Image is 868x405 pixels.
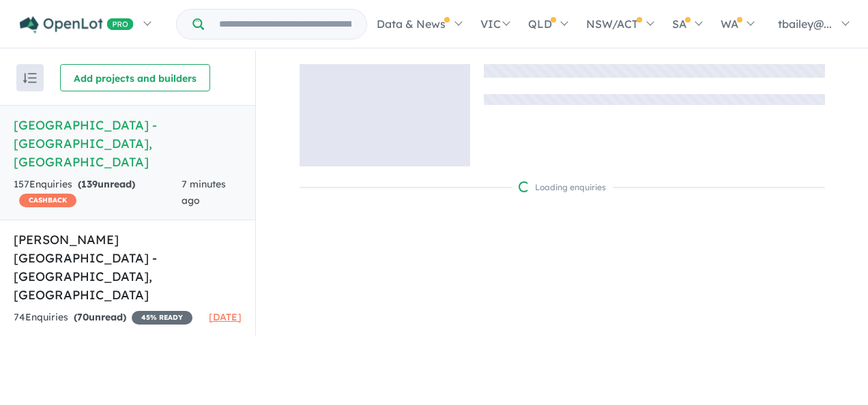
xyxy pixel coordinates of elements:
[77,311,89,323] span: 70
[78,178,135,190] strong: ( unread)
[14,310,192,326] div: 74 Enquir ies
[182,178,226,207] span: 7 minutes ago
[14,177,182,209] div: 157 Enquir ies
[519,181,606,194] div: Loading enquiries
[778,17,832,31] span: tbailey@...
[20,16,134,33] img: Openlot PRO Logo White
[209,311,242,323] span: [DATE]
[14,230,242,304] h5: [PERSON_NAME][GEOGRAPHIC_DATA] - [GEOGRAPHIC_DATA] , [GEOGRAPHIC_DATA]
[207,10,364,39] input: Try estate name, suburb, builder or developer
[81,178,98,190] span: 139
[14,116,242,171] h5: [GEOGRAPHIC_DATA] - [GEOGRAPHIC_DATA] , [GEOGRAPHIC_DATA]
[23,73,37,83] img: sort.svg
[60,64,210,91] button: Add projects and builders
[19,194,76,207] span: CASHBACK
[132,311,192,325] span: 45 % READY
[74,311,126,323] strong: ( unread)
